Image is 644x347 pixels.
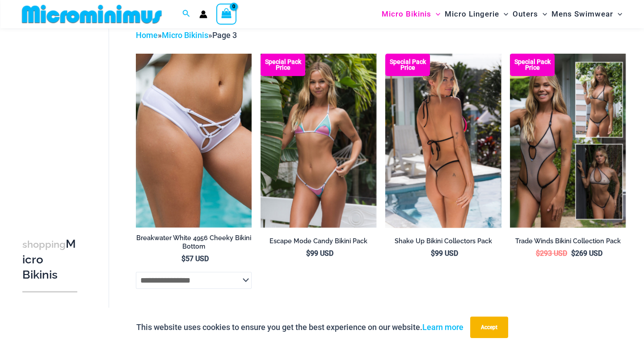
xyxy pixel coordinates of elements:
span: Page 3 [212,30,237,40]
span: shopping [22,239,66,250]
b: Special Pack Price [261,59,305,71]
bdi: 293 USD [536,249,567,258]
span: Outers [513,3,538,25]
span: Micro Lingerie [445,3,499,25]
button: Accept [470,317,508,338]
img: Breakwater White 4956 Shorts 01 [136,54,252,227]
a: Micro LingerieMenu ToggleMenu Toggle [442,3,510,25]
h2: Breakwater White 4956 Cheeky Bikini Bottom [136,234,252,250]
span: $ [431,249,435,258]
span: » » [136,30,237,40]
img: MM SHOP LOGO FLAT [18,4,165,24]
b: Special Pack Price [510,59,555,71]
h2: Escape Mode Candy Bikini Pack [261,237,376,245]
h3: Micro Bikinis [22,237,77,282]
iframe: TrustedSite Certified [22,30,103,209]
a: Search icon link [182,8,190,20]
bdi: 269 USD [571,249,602,258]
a: View Shopping Cart, empty [216,4,237,24]
span: $ [571,249,575,258]
nav: Site Navigation [378,1,626,27]
img: Shake Up Sunset 3145 Top 4145 Bottom 05 [385,54,501,227]
span: Menu Toggle [613,3,622,25]
a: Account icon link [199,10,207,18]
a: Collection Pack (1) Trade Winds IvoryInk 317 Top 469 Thong 11Trade Winds IvoryInk 317 Top 469 Tho... [510,54,626,227]
span: Mens Swimwear [551,3,613,25]
span: Menu Toggle [431,3,440,25]
a: Mens SwimwearMenu ToggleMenu Toggle [549,3,624,25]
a: OutersMenu ToggleMenu Toggle [510,3,549,25]
a: Breakwater White 4956 Cheeky Bikini Bottom [136,234,252,254]
a: Shake Up Bikini Collectors Pack [385,237,501,249]
p: This website uses cookies to ensure you get the best experience on our website. [136,321,463,334]
a: Escape Mode Candy Bikini Pack [261,237,376,249]
span: Menu Toggle [538,3,547,25]
a: Breakwater White 4956 Shorts 01Breakwater White 341 Top 4956 Shorts 04Breakwater White 341 Top 49... [136,54,252,227]
a: Escape Mode Candy 3151 Top 4151 Bottom 02 Escape Mode Candy 3151 Top 4151 Bottom 04Escape Mode Ca... [261,54,376,227]
bdi: 99 USD [306,249,333,258]
img: Escape Mode Candy 3151 Top 4151 Bottom 02 [261,54,376,227]
bdi: 57 USD [181,254,209,263]
span: Micro Bikinis [382,3,431,25]
h2: Trade Winds Bikini Collection Pack [510,237,626,245]
a: Micro BikinisMenu ToggleMenu Toggle [379,3,442,25]
a: Learn more [422,322,463,332]
a: Trade Winds Bikini Collection Pack [510,237,626,249]
span: $ [181,254,185,263]
b: Special Pack Price [385,59,430,71]
span: Menu Toggle [499,3,508,25]
bdi: 99 USD [431,249,458,258]
span: $ [536,249,540,258]
a: Shake Up Sunset 3145 Top 4145 Bottom 04 Shake Up Sunset 3145 Top 4145 Bottom 05Shake Up Sunset 31... [385,54,501,227]
span: $ [306,249,310,258]
a: Micro Bikinis [162,30,208,40]
img: Collection Pack (1) [510,54,626,227]
a: Home [136,30,158,40]
h2: Shake Up Bikini Collectors Pack [385,237,501,245]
